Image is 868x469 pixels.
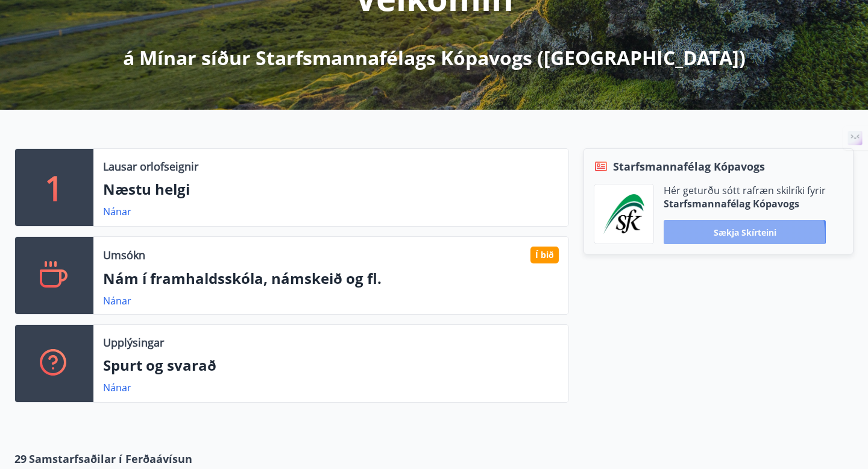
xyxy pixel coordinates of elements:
[613,159,765,174] span: Starfsmannafélag Kópavogs
[103,294,131,307] a: Nánar
[103,335,164,350] p: Upplýsingar
[123,45,746,71] p: á Mínar síður Starfsmannafélags Kópavogs ([GEOGRAPHIC_DATA])
[29,451,192,467] span: Samstarfsaðilar í Ferðaávísun
[103,159,198,174] p: Lausar orlofseignir
[664,220,826,244] button: Sækja skírteini
[530,247,559,263] div: Í bið
[664,197,826,210] p: Starfsmannafélag Kópavogs
[664,184,826,197] p: Hér geturðu sótt rafræn skilríki fyrir
[103,381,131,394] a: Nánar
[14,451,27,467] span: 29
[103,247,145,263] p: Umsókn
[103,355,559,376] p: Spurt og svarað
[103,268,559,289] p: Nám í framhaldsskóla, námskeið og fl.
[45,165,64,210] p: 1
[103,179,559,200] p: Næstu helgi
[103,205,131,218] a: Nánar
[603,194,644,234] img: x5MjQkxwhnYn6YREZUTEa9Q4KsBUeQdWGts9Dj4O.png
